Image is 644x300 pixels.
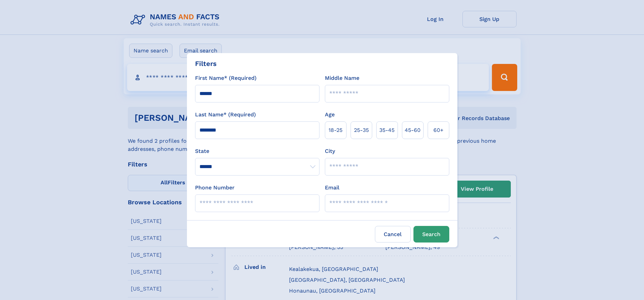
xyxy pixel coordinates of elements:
[195,74,257,82] label: First Name* (Required)
[325,147,335,155] label: City
[354,126,369,134] span: 25‑35
[379,126,395,134] span: 35‑45
[405,126,421,134] span: 45‑60
[195,111,256,119] label: Last Name* (Required)
[413,226,449,243] button: Search
[325,111,335,119] label: Age
[433,126,444,134] span: 60+
[195,147,319,155] label: State
[375,226,411,243] label: Cancel
[325,74,359,82] label: Middle Name
[195,184,235,192] label: Phone Number
[195,59,217,69] div: Filters
[325,184,339,192] label: Email
[329,126,342,134] span: 18‑25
